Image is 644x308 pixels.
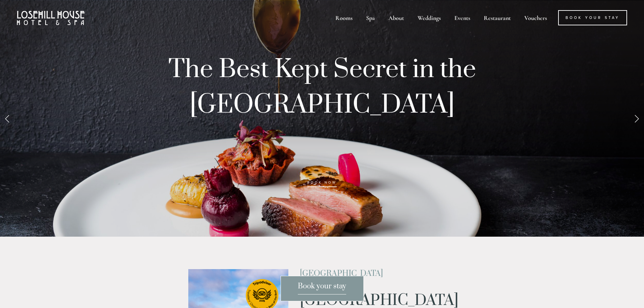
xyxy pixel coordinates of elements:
div: About [382,10,410,25]
img: Losehill House [17,11,85,25]
a: Book your stay [281,276,364,301]
h2: [GEOGRAPHIC_DATA] [300,269,456,278]
div: Restaurant [478,10,517,25]
span: Book your stay [298,282,346,294]
div: Weddings [411,10,447,25]
a: Book Your Stay [558,10,627,25]
div: Events [448,10,476,25]
a: Vouchers [518,10,553,25]
div: Rooms [329,10,359,25]
a: BOOK NOW [307,181,336,187]
a: Next Slide [629,108,644,128]
p: The Best Kept Secret in the [GEOGRAPHIC_DATA] [150,52,495,194]
div: Spa [360,10,381,25]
